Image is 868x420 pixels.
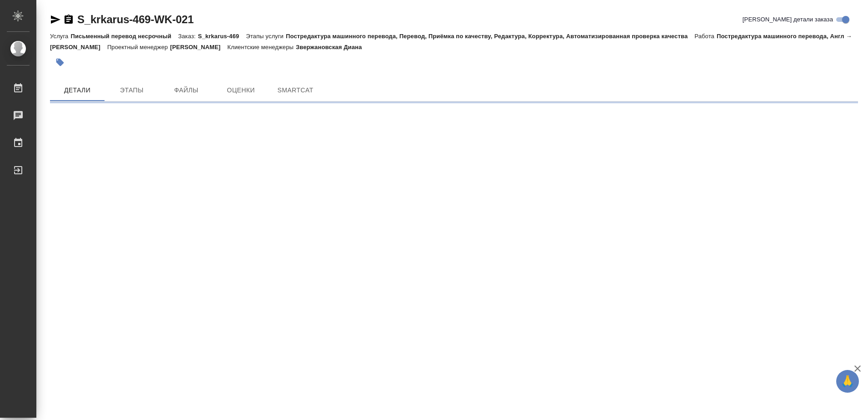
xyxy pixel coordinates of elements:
p: Письменный перевод несрочный [70,33,178,40]
p: Работа [694,33,717,40]
p: Постредактура машинного перевода, Перевод, Приёмка по качеству, Редактура, Корректура, Автоматизи... [286,33,694,40]
p: S_krkarus-469 [198,33,246,40]
button: Добавить тэг [50,52,70,72]
a: S_krkarus-469-WK-021 [77,13,194,25]
span: [PERSON_NAME] детали заказа [743,15,833,24]
p: Клиентские менеджеры [227,44,296,51]
span: Оценки [219,85,263,96]
span: SmartCat [274,85,317,96]
span: Детали [55,85,99,96]
p: [PERSON_NAME] [170,44,227,51]
button: Скопировать ссылку для ЯМессенджера [50,14,61,25]
span: Этапы [110,85,154,96]
p: Проектный менеджер [107,44,170,51]
p: Заказ: [178,33,198,40]
span: 🙏 [840,372,855,391]
button: Скопировать ссылку [63,14,74,25]
span: Файлы [165,85,208,96]
p: Звержановская Диана [296,44,369,51]
button: 🙏 [836,370,859,393]
p: Услуга [50,33,70,40]
p: Этапы услуги [246,33,286,40]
